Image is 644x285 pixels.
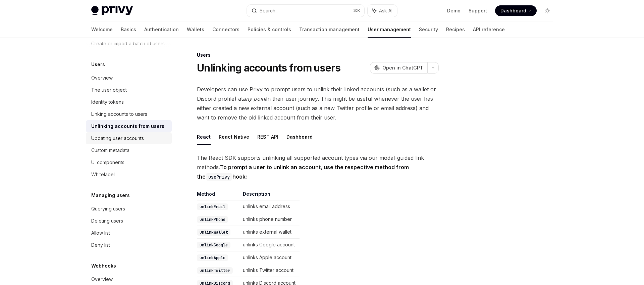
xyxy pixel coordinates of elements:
[86,169,172,181] a: Whitelabel
[91,98,124,106] div: Identity tokens
[86,84,172,96] a: The user object
[379,7,392,14] span: Ask AI
[240,264,300,277] td: unlinks Twitter account
[187,21,204,38] a: Wallets
[86,144,172,156] a: Custom metadata
[91,86,127,94] div: The user object
[144,21,179,38] a: Authentication
[197,62,340,74] h1: Unlinking accounts from users
[286,129,313,145] button: Dashboard
[370,62,427,74] button: Open in ChatGPT
[368,5,397,17] button: Ask AI
[91,171,115,179] div: Whitelabel
[197,52,439,58] div: Users
[86,203,172,215] a: Querying users
[240,191,300,200] th: Description
[91,146,129,154] div: Custom metadata
[260,7,278,15] div: Search...
[86,132,172,144] a: Updating user accounts
[197,203,228,210] code: unlinkEmail
[91,262,116,270] h5: Webhooks
[500,7,526,14] span: Dashboard
[197,267,233,274] code: unlinkTwitter
[257,129,278,145] button: REST API
[91,217,123,225] div: Deleting users
[91,241,110,249] div: Deny list
[91,6,133,15] img: light logo
[86,120,172,132] a: Unlinking accounts from users
[86,156,172,169] a: UI components
[240,251,300,264] td: unlinks Apple account
[86,96,172,108] a: Identity tokens
[91,134,144,142] div: Updating user accounts
[240,239,300,251] td: unlinks Google account
[86,72,172,84] a: Overview
[542,5,553,16] button: Toggle dark mode
[240,200,300,213] td: unlinks email address
[91,275,113,283] div: Overview
[86,108,172,120] a: Linking accounts to users
[248,21,291,38] a: Policies & controls
[197,229,230,236] code: unlinkWallet
[368,21,411,38] a: User management
[91,191,130,199] h5: Managing users
[91,229,110,237] div: Allow list
[447,7,461,14] a: Demo
[353,8,360,13] span: ⌘ K
[197,164,409,180] strong: To prompt a user to unlink an account, use the respective method from the hook:
[197,85,439,122] span: Developers can use Privy to prompt users to unlink their linked accounts (such as a wallet or Dis...
[219,129,249,145] button: React Native
[197,242,230,248] code: unlinkGoogle
[240,213,300,226] td: unlinks phone number
[91,60,105,68] h5: Users
[86,227,172,239] a: Allow list
[91,122,164,130] div: Unlinking accounts from users
[299,21,360,38] a: Transaction management
[86,239,172,251] a: Deny list
[91,74,113,82] div: Overview
[197,153,439,181] span: The React SDK supports unlinking all supported account types via our modal-guided link methods.
[382,64,423,71] span: Open in ChatGPT
[91,110,147,118] div: Linking accounts to users
[240,226,300,239] td: unlinks external wallet
[197,191,240,200] th: Method
[247,5,364,17] button: Search...⌘K
[419,21,438,38] a: Security
[469,7,487,14] a: Support
[212,21,239,38] a: Connectors
[446,21,465,38] a: Recipes
[197,254,228,261] code: unlinkApple
[495,5,537,16] a: Dashboard
[121,21,136,38] a: Basics
[473,21,505,38] a: API reference
[91,21,113,38] a: Welcome
[197,216,228,223] code: unlinkPhone
[243,95,266,102] em: any point
[86,215,172,227] a: Deleting users
[91,205,125,213] div: Querying users
[197,129,211,145] button: React
[91,158,124,167] div: UI components
[206,173,232,181] code: usePrivy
